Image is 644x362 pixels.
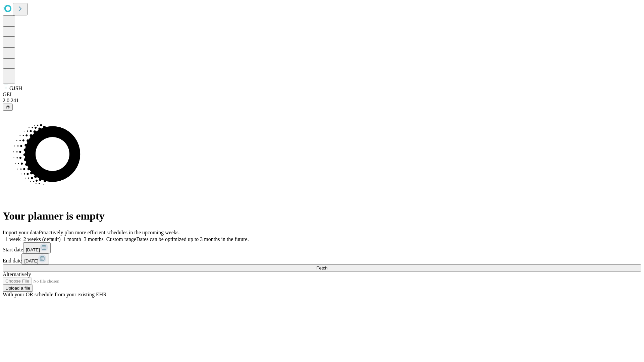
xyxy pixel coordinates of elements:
div: 2.0.241 [3,98,641,104]
span: Alternatively [3,271,31,277]
span: 2 weeks (default) [23,236,61,242]
button: Fetch [3,264,641,271]
span: Custom range [106,236,136,242]
button: [DATE] [21,253,49,264]
button: Upload a file [3,285,33,292]
div: End date [3,253,641,264]
span: [DATE] [26,247,40,252]
h1: Your planner is empty [3,210,641,222]
div: GEI [3,92,641,98]
span: GJSH [9,85,22,91]
button: @ [3,104,13,111]
div: Start date [3,242,641,253]
span: 3 months [84,236,104,242]
span: 1 week [5,236,21,242]
button: [DATE] [23,242,51,253]
span: Dates can be optimized up to 3 months in the future. [136,236,249,242]
span: Import your data [3,230,39,235]
span: Fetch [316,265,327,270]
span: With your OR schedule from your existing EHR [3,292,107,297]
span: @ [5,105,10,110]
span: 1 month [63,236,81,242]
span: Proactively plan more efficient schedules in the upcoming weeks. [39,230,180,235]
span: [DATE] [24,258,38,263]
